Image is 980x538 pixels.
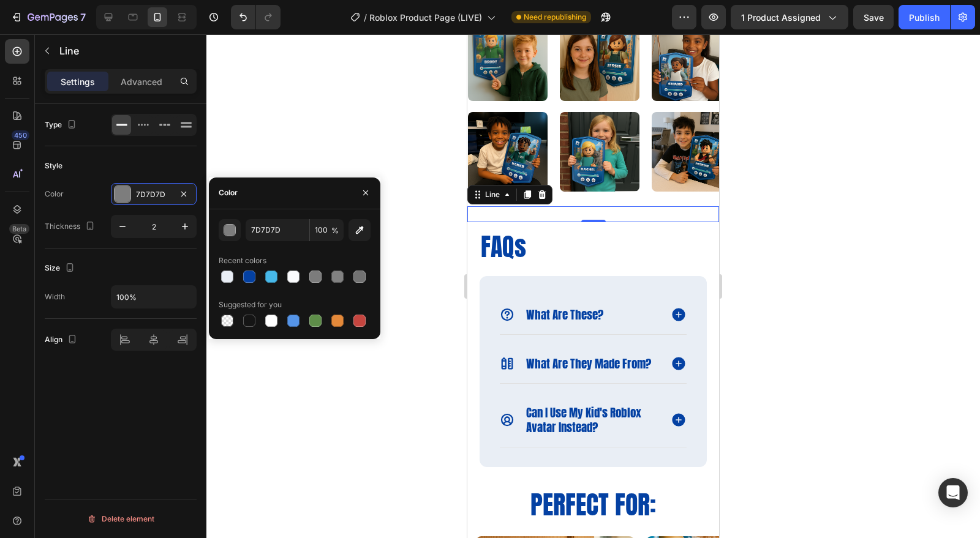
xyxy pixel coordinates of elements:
[59,272,136,289] span: what are these?
[467,34,719,538] iframe: Design area
[12,130,29,140] div: 450
[45,291,65,302] div: Width
[59,321,184,338] span: what are they made from?
[231,5,281,29] div: Undo/Redo
[45,189,64,200] div: Color
[45,160,62,171] div: Style
[121,75,162,88] p: Advanced
[45,117,79,133] div: Type
[219,187,238,198] div: Color
[92,78,172,157] img: [object Object]
[864,12,884,23] span: Save
[909,11,940,24] div: Publish
[80,10,86,24] p: 7
[45,219,97,235] div: Thickness
[12,195,239,230] h2: FAQs
[853,5,894,29] button: Save
[5,5,91,29] button: 7
[938,478,968,507] div: Open Intercom Messenger
[219,255,266,266] div: Recent colors
[45,260,77,277] div: Size
[731,5,848,29] button: 1 product assigned
[45,509,197,529] button: Delete element
[15,155,35,166] div: Line
[59,43,192,58] p: Line
[246,219,309,241] input: Eg: FFFFFF
[136,189,171,200] div: 7D7D7D
[524,12,586,23] span: Need republishing
[111,286,196,308] input: Auto
[331,225,339,236] span: %
[364,11,367,24] span: /
[45,332,80,348] div: Align
[741,11,821,24] span: 1 product assigned
[59,370,174,402] span: can i use my kid's roblox avatar instead?
[61,75,95,88] p: Settings
[9,224,29,234] div: Beta
[184,78,264,157] img: [object Object]
[87,512,154,526] div: Delete element
[899,5,950,29] button: Publish
[369,11,482,24] span: Roblox Product Page (LIVE)
[219,299,282,310] div: Suggested for you
[1,78,80,157] img: [object Object]
[9,457,243,485] h2: Perfect for:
